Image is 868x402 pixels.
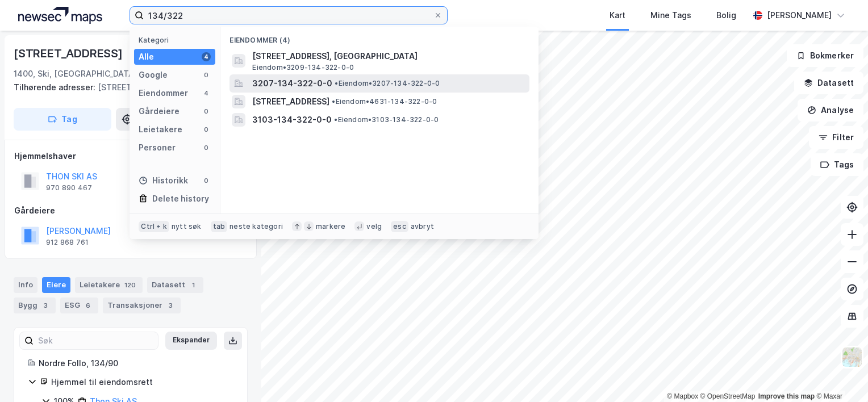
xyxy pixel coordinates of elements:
[758,392,815,400] a: Improve this map
[811,347,868,402] iframe: Chat Widget
[139,123,182,136] div: Leietakere
[252,63,354,72] span: Eiendom • 3209-134-322-0-0
[14,82,98,92] span: Tilhørende adresser:
[139,36,215,44] div: Kategori
[18,7,102,24] img: logo.a4113a55bc3d86da70a041830d287a7e.svg
[122,279,138,291] div: 120
[103,298,181,313] div: Transaksjoner
[14,44,125,62] div: [STREET_ADDRESS]
[39,357,233,370] div: Nordre Follo, 134/90
[202,89,211,98] div: 4
[787,44,863,67] button: Bokmerker
[202,107,211,116] div: 0
[46,238,89,247] div: 912 868 761
[229,222,283,231] div: neste kategori
[139,141,176,154] div: Personer
[42,277,70,293] div: Eiere
[411,222,434,231] div: avbryt
[252,49,525,63] span: [STREET_ADDRESS], [GEOGRAPHIC_DATA]
[144,7,433,24] input: Søk på adresse, matrikkel, gårdeiere, leietakere eller personer
[152,192,209,206] div: Delete history
[211,221,228,232] div: tab
[34,332,158,349] input: Søk
[75,277,143,293] div: Leietakere
[610,9,625,22] div: Kart
[172,222,202,231] div: nytt søk
[811,153,863,176] button: Tags
[391,221,408,232] div: esc
[316,222,345,231] div: markere
[139,50,154,64] div: Alle
[366,222,382,231] div: velg
[252,77,332,90] span: 3207-134-322-0-0
[14,81,239,94] div: [STREET_ADDRESS]
[841,346,863,368] img: Z
[811,347,868,402] div: Kontrollprogram for chat
[202,70,211,79] div: 0
[650,9,691,22] div: Mine Tags
[334,115,337,124] span: •
[667,392,698,400] a: Mapbox
[14,67,137,81] div: 1400, Ski, [GEOGRAPHIC_DATA]
[139,104,180,118] div: Gårdeiere
[147,277,203,293] div: Datasett
[716,9,736,22] div: Bolig
[14,204,247,217] div: Gårdeiere
[14,277,37,293] div: Info
[252,113,332,127] span: 3103-134-322-0-0
[14,298,56,313] div: Bygg
[798,99,863,122] button: Analyse
[202,143,211,152] div: 0
[139,86,188,100] div: Eiendommer
[220,27,539,47] div: Eiendommer (4)
[187,279,199,291] div: 1
[202,176,211,185] div: 0
[82,300,94,311] div: 6
[46,183,92,192] div: 970 890 467
[794,72,863,94] button: Datasett
[334,115,439,124] span: Eiendom • 3103-134-322-0-0
[14,149,247,163] div: Hjemmelshaver
[139,174,188,187] div: Historikk
[332,97,437,106] span: Eiendom • 4631-134-322-0-0
[60,298,98,313] div: ESG
[767,9,832,22] div: [PERSON_NAME]
[700,392,756,400] a: OpenStreetMap
[335,79,440,88] span: Eiendom • 3207-134-322-0-0
[202,52,211,61] div: 4
[165,300,176,311] div: 3
[40,300,51,311] div: 3
[332,97,335,106] span: •
[335,79,338,87] span: •
[252,95,329,108] span: [STREET_ADDRESS]
[202,125,211,134] div: 0
[809,126,863,149] button: Filter
[139,68,168,82] div: Google
[51,375,233,389] div: Hjemmel til eiendomsrett
[139,221,169,232] div: Ctrl + k
[165,332,217,350] button: Ekspander
[14,108,111,131] button: Tag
